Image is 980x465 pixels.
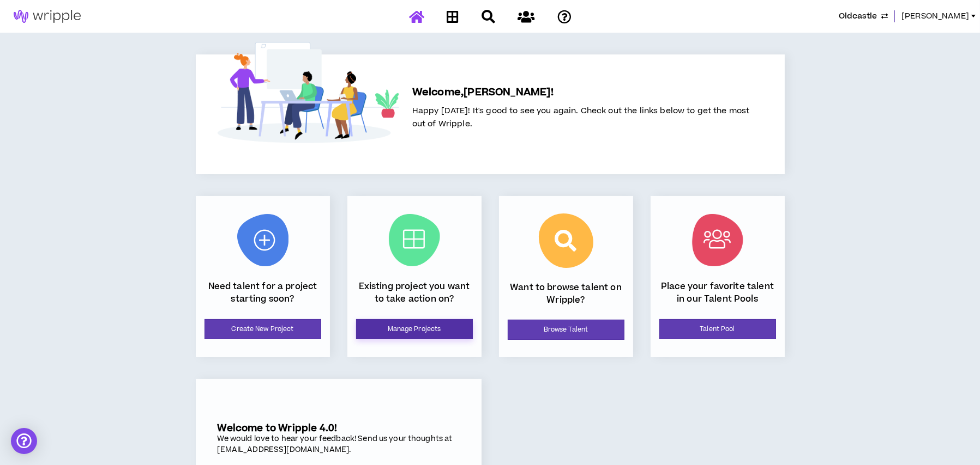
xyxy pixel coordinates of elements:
div: We would love to hear your feedback! Send us your thoughts at [EMAIL_ADDRESS][DOMAIN_NAME]. [218,434,460,455]
img: Current Projects [389,214,440,266]
a: Talent Pool [659,319,776,339]
h5: Welcome to Wripple 4.0! [218,423,460,434]
a: Manage Projects [356,319,473,339]
span: [PERSON_NAME] [901,10,969,22]
p: Place your favorite talent in our Talent Pools [659,280,776,305]
p: Existing project you want to take action on? [356,280,473,305]
p: Need talent for a project starting soon? [205,280,321,305]
span: Oldcastle [839,10,877,22]
img: Talent Pool [692,214,743,266]
button: Oldcastle [839,10,888,22]
p: Want to browse talent on Wripple? [508,282,624,306]
h5: Welcome, [PERSON_NAME] ! [412,85,750,100]
a: Browse Talent [508,320,624,340]
img: New Project [237,214,288,266]
span: Happy [DATE]! It's good to see you again. Check out the links below to get the most out of Wripple. [412,105,750,130]
a: Create New Project [205,319,321,339]
div: Open Intercom Messenger [11,428,37,454]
